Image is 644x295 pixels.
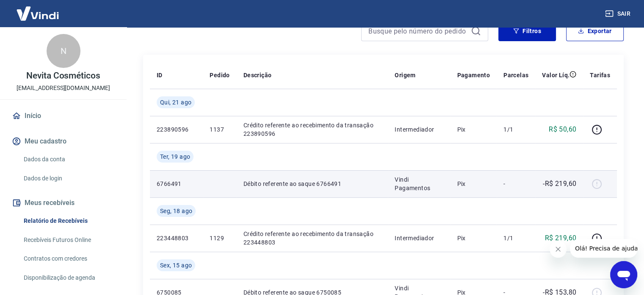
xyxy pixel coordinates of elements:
[157,71,163,79] p: ID
[157,125,196,134] p: 223890596
[210,125,229,134] p: 1137
[457,180,490,188] p: Pix
[550,241,567,258] iframe: Fechar mensagem
[20,151,116,168] a: Dados da conta
[26,71,100,80] p: Nevita Cosméticos
[20,212,116,230] a: Relatório de Recebíveis
[10,132,116,151] button: Meu cadastro
[10,107,116,125] a: Início
[160,207,192,215] span: Seg, 18 ago
[543,179,576,189] p: -R$ 219,60
[243,121,381,138] p: Crédito referente ao recebimento da transação 223890596
[503,71,528,79] p: Parcelas
[20,170,116,187] a: Dados de login
[610,261,637,288] iframe: Botão para abrir a janela de mensagens
[243,230,381,247] p: Crédito referente ao recebimento da transação 223448803
[498,21,556,41] button: Filtros
[395,175,443,192] p: Vindi Pagamentos
[503,234,528,242] p: 1/1
[160,261,192,270] span: Sex, 15 ago
[243,71,272,79] p: Descrição
[395,125,443,134] p: Intermediador
[10,194,116,212] button: Meus recebíveis
[17,84,110,93] p: [EMAIL_ADDRESS][DOMAIN_NAME]
[457,234,490,242] p: Pix
[210,71,229,79] p: Pedido
[590,71,610,79] p: Tarifas
[603,6,634,22] button: Sair
[368,25,467,37] input: Busque pelo número do pedido
[47,34,80,68] div: N
[157,180,196,188] p: 6766491
[20,231,116,249] a: Recebíveis Futuros Online
[549,124,576,135] p: R$ 50,60
[20,250,116,267] a: Contratos com credores
[566,21,624,41] button: Exportar
[157,234,196,242] p: 223448803
[20,269,116,287] a: Disponibilização de agenda
[570,239,637,258] iframe: Mensagem da empresa
[395,71,415,79] p: Origem
[160,152,190,161] span: Ter, 19 ago
[5,6,71,13] span: Olá! Precisa de ajuda?
[160,98,191,107] span: Qui, 21 ago
[395,234,443,242] p: Intermediador
[210,234,229,242] p: 1129
[542,71,569,79] p: Valor Líq.
[243,180,381,188] p: Débito referente ao saque 6766491
[457,125,490,134] p: Pix
[503,125,528,134] p: 1/1
[10,0,65,26] img: Vindi
[545,233,577,243] p: R$ 219,60
[457,71,490,79] p: Pagamento
[503,180,528,188] p: -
